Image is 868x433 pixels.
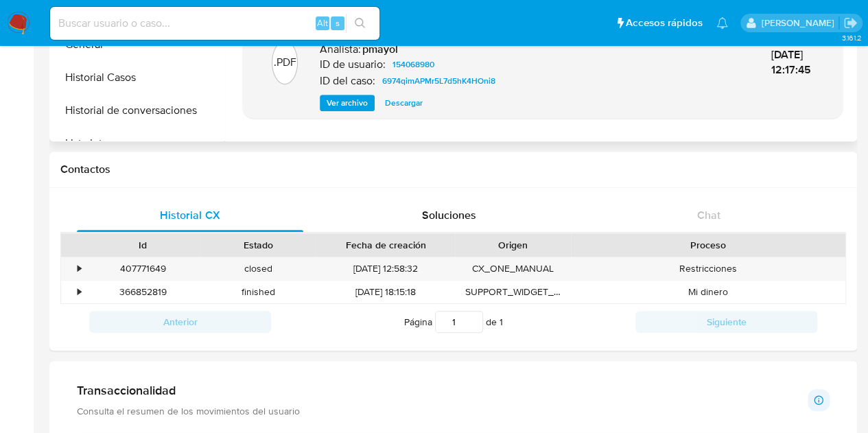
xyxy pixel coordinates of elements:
[387,56,440,73] a: 154068980
[210,238,306,252] div: Estado
[320,43,361,56] p: Analista:
[571,281,845,303] div: Mi dinero
[60,163,846,176] h1: Contactos
[500,315,503,329] span: 1
[571,257,845,280] div: Restricciones
[78,262,81,275] div: •
[320,58,386,71] p: ID de usuario:
[392,56,434,73] span: 154068980
[316,257,455,280] div: [DATE] 12:58:32
[580,238,836,252] div: Proceso
[317,16,328,30] span: Alt
[843,16,858,30] a: Salir
[320,74,375,88] p: ID del caso:
[382,73,495,89] span: 6974qimAPMr5L7d5hK4HOni8
[200,257,316,280] div: closed
[841,32,861,43] span: 3.161.2
[53,94,224,127] button: Historial de conversaciones
[771,47,811,78] span: [DATE] 12:17:45
[404,311,503,333] span: Página de
[200,281,316,303] div: finished
[85,281,200,303] div: 366852819
[455,281,570,303] div: SUPPORT_WIDGET_MP
[346,14,374,33] button: search-icon
[95,238,191,252] div: Id
[635,311,817,333] button: Siguiente
[697,207,720,223] span: Chat
[327,96,368,110] span: Ver archivo
[85,257,200,280] div: 407771649
[50,14,379,32] input: Buscar usuario o caso...
[716,17,728,29] a: Notificaciones
[385,96,423,110] span: Descargar
[761,16,838,30] p: nicolas.fernandezallen@mercadolibre.com
[320,95,375,111] button: Ver archivo
[273,55,296,70] p: .PDF
[378,95,430,111] button: Descargar
[626,16,703,30] span: Accesos rápidos
[316,281,455,303] div: [DATE] 18:15:18
[160,207,220,223] span: Historial CX
[78,285,81,299] div: •
[325,238,445,252] div: Fecha de creación
[455,257,570,280] div: CX_ONE_MANUAL
[89,311,271,333] button: Anterior
[465,238,561,252] div: Origen
[422,207,476,223] span: Soluciones
[362,43,398,56] h6: pmayol
[336,16,340,30] span: s
[53,61,224,94] button: Historial Casos
[377,73,501,89] a: 6974qimAPMr5L7d5hK4HOni8
[53,127,224,160] button: Lista Interna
